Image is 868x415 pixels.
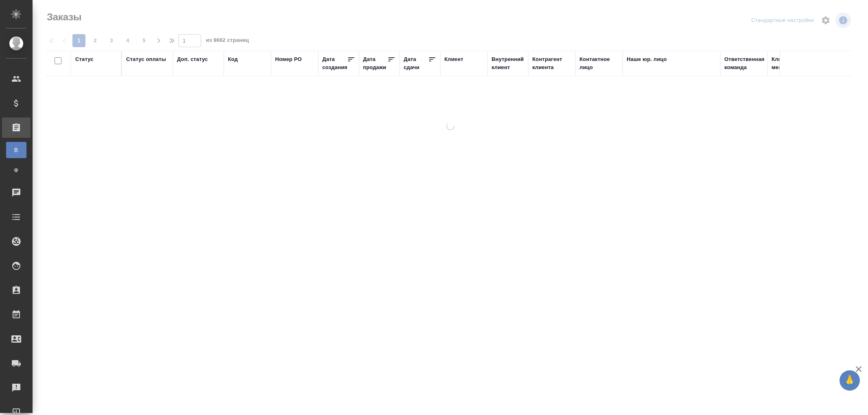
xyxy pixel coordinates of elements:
[724,55,765,72] div: Ответственная команда
[532,55,571,72] div: Контрагент клиента
[10,146,22,154] span: В
[6,162,26,178] a: Ф
[275,55,302,63] div: Номер PO
[492,55,524,72] div: Внутренний клиент
[75,55,94,63] div: Статус
[627,55,667,63] div: Наше юр. лицо
[363,55,387,72] div: Дата продажи
[10,166,22,174] span: Ф
[843,372,857,389] span: 🙏
[404,55,428,72] div: Дата сдачи
[772,55,811,72] div: Клиентские менеджеры
[840,370,860,391] button: 🙏
[177,55,208,63] div: Доп. статус
[444,55,463,63] div: Клиент
[579,55,619,72] div: Контактное лицо
[228,55,238,63] div: Код
[126,55,166,63] div: Статус оплаты
[322,55,347,72] div: Дата создания
[6,142,26,158] a: В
